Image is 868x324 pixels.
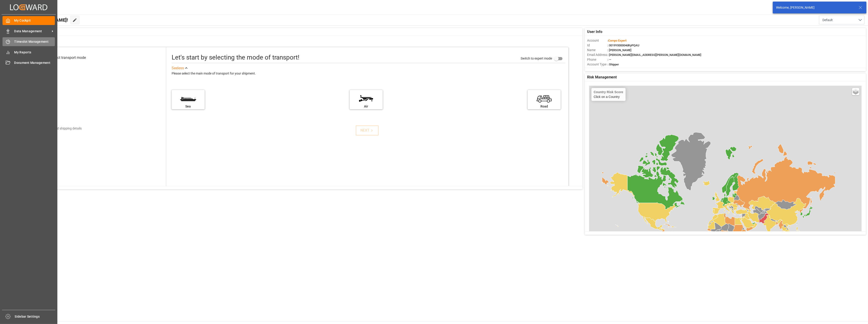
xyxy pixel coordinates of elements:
[587,48,608,52] span: Name
[587,52,608,57] span: Email Address
[587,29,602,35] span: User Info
[822,18,833,22] span: Default
[608,53,701,57] span: : [PERSON_NAME][EMAIL_ADDRESS][PERSON_NAME][DOMAIN_NAME]
[14,60,55,65] span: Document Management
[356,125,379,135] button: NEXT
[608,48,631,52] span: : [PERSON_NAME]
[587,43,608,48] span: Id
[587,75,617,80] span: Risk Management
[174,104,202,109] div: Sea
[776,5,854,10] div: Welcome, [PERSON_NAME]
[521,57,552,60] span: Switch to expert mode
[852,88,859,95] a: Layers
[172,65,184,71] div: See less
[587,38,608,43] span: Account
[530,104,558,109] div: Road
[14,29,50,34] span: Data Management
[19,16,68,24] span: Hello [PERSON_NAME]!
[608,44,639,47] span: : 0019Y000004dKyPQAU
[352,104,380,109] div: Air
[594,90,623,99] div: Click on a Country
[587,57,608,62] span: Phone
[594,90,623,94] h4: Country Risk Score
[172,71,565,76] div: Please select the main mode of transport for your shipment.
[3,37,55,46] a: Timeslot Management
[608,39,626,42] span: Compo Expert
[587,62,608,67] span: Account Type
[608,58,611,61] span: : —
[14,18,55,23] span: My Cockpit
[53,126,82,131] div: Add shipping details
[14,50,55,55] span: My Reports
[172,53,299,62] div: Let's start by selecting the mode of transport!
[360,128,374,133] div: NEXT
[608,63,619,66] span: : Shipper
[608,39,626,42] span: :
[3,16,55,25] a: My Cockpit
[14,39,55,44] span: Timeslot Management
[819,16,865,24] button: open menu
[3,58,55,67] a: Document Management
[51,55,86,60] div: Select transport mode
[15,314,56,319] span: Sidebar Settings
[3,48,55,57] a: My Reports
